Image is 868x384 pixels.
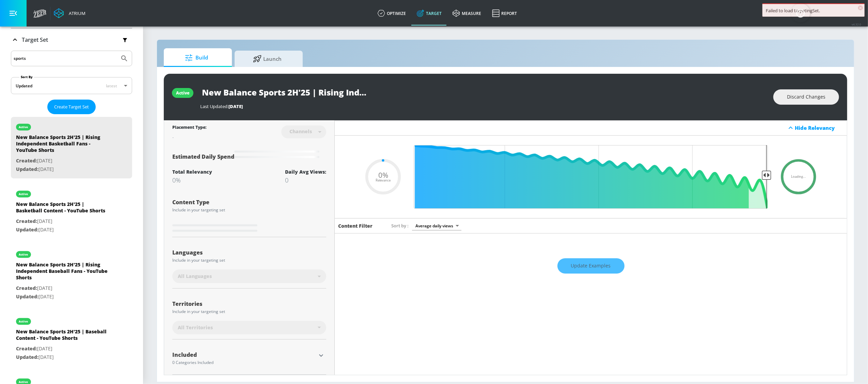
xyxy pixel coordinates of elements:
input: Final Threshold [410,145,771,209]
div: New Balance Sports 2H'25 | Basketball Content - YouTube Shorts [16,201,111,217]
p: [DATE] [16,284,111,293]
span: Discard Changes [787,93,825,101]
div: Languages [172,250,326,255]
span: v 4.32.0 [852,22,861,26]
div: Last Updated: [200,103,767,109]
span: Launch [241,51,293,67]
div: Daily Avg Views: [285,169,326,175]
a: optimize [372,1,411,25]
div: activeNew Balance Sports 2H'25 | Rising Independent Baseball Fans - YouTube ShortsCreated:[DATE]U... [11,244,132,306]
div: Channels [286,128,315,134]
span: 0% [378,172,388,179]
p: [DATE] [16,157,111,165]
div: New Balance Sports 2H'25 | Rising Independent Baseball Fans - YouTube Shorts [16,261,111,284]
div: Placement Type: [172,124,206,132]
p: Target Set [22,36,48,43]
span: Loading... [791,175,806,178]
span: Created: [16,345,37,352]
div: Include in your targeting set [172,310,326,314]
div: activeNew Balance Sports 2H'25 | Baseball Content - YouTube ShortsCreated:[DATE]Updated:[DATE] [11,311,132,366]
div: Total Relevancy [172,169,212,175]
div: active [19,192,28,196]
div: activeNew Balance Sports 2H'25 | Basketball Content - YouTube ShortsCreated:[DATE]Updated:[DATE] [11,184,132,239]
span: Relevance [376,179,391,182]
div: active [19,253,28,256]
button: Submit Search [117,51,132,66]
div: active [19,320,28,323]
a: Target [411,1,447,25]
button: Discard Changes [773,89,839,105]
span: Created: [16,285,37,291]
p: [DATE] [16,353,111,362]
span: × [858,5,863,10]
div: 0% [172,176,212,184]
div: activeNew Balance Sports 2H'25 | Rising Independent Basketball Fans - YouTube ShortsCreated:[DATE... [11,117,132,178]
span: All Territories [178,324,213,331]
div: 0 Categories Included [172,361,316,365]
div: Estimated Daily Spend [172,145,326,160]
span: Updated: [16,354,38,360]
p: [DATE] [16,293,111,301]
a: Atrium [54,8,85,18]
div: Included [172,352,316,357]
button: Create Target Set [47,100,96,114]
h6: Content Filter [338,223,373,229]
span: Create Target Set [54,103,89,111]
span: Estimated Daily Spend [172,153,234,160]
div: Atrium [66,10,85,16]
p: [DATE] [16,345,111,353]
div: Hide Relevancy [335,120,847,136]
div: Failed to load targetingSet. [766,7,861,14]
span: Build [171,50,222,66]
div: Content Type [172,199,326,205]
p: [DATE] [16,226,111,234]
div: Average daily views [412,221,461,230]
a: measure [447,1,487,25]
p: [DATE] [16,165,111,174]
a: Report [487,1,522,25]
div: active [19,125,28,129]
span: Sort by [391,223,409,229]
span: All Languages [178,273,212,280]
div: 0 [285,176,326,184]
input: Search by name or Id [14,54,117,63]
span: Updated: [16,226,38,233]
div: All Languages [172,269,326,283]
span: latest [106,83,117,89]
div: active [19,380,28,384]
div: Target Set [11,29,132,51]
span: Updated: [16,293,38,300]
span: Updated: [16,166,38,172]
label: Sort By [19,75,34,79]
div: Territories [172,301,326,307]
div: New Balance Sports 2H'25 | Baseball Content - YouTube Shorts [16,328,111,345]
div: Include in your targeting set [172,258,326,262]
button: Open Resource Center [791,3,810,22]
div: New Balance Sports 2H'25 | Rising Independent Basketball Fans - YouTube Shorts [16,134,111,157]
div: Include in your targeting set [172,208,326,212]
div: All Territories [172,321,326,334]
span: [DATE] [228,103,243,109]
div: Updated [16,83,32,89]
div: Hide Relevancy [795,124,843,131]
div: active [176,90,189,96]
p: [DATE] [16,217,111,226]
span: Created: [16,157,37,164]
span: Created: [16,218,37,224]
